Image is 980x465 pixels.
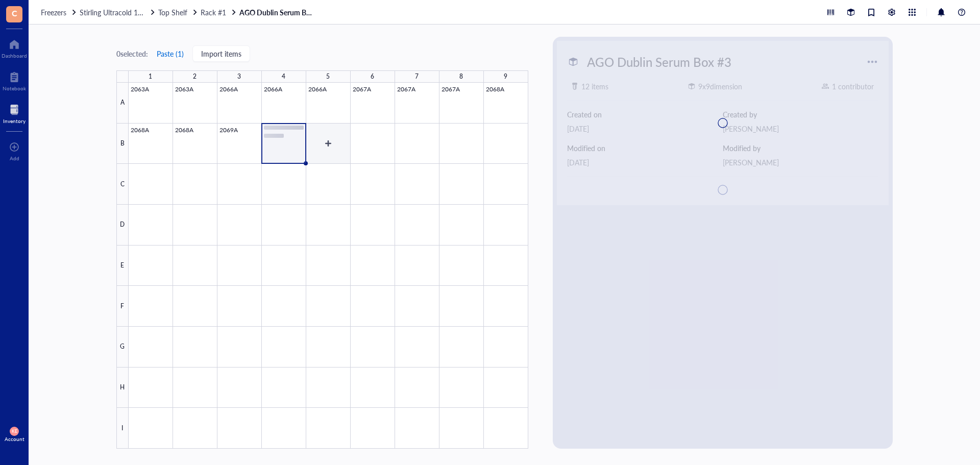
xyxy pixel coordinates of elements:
div: Inventory [3,118,26,124]
div: Dashboard [2,53,27,59]
div: D [116,205,129,246]
a: Dashboard [2,36,27,59]
div: E [116,246,129,286]
a: AGO Dublin Serum Box #3 [239,8,316,17]
div: B [116,124,129,164]
button: Import items [192,45,250,62]
div: 2 [193,70,197,83]
span: Stirling Ultracold 105UE [80,7,155,17]
a: Inventory [3,102,26,124]
span: C [12,7,17,19]
div: C [116,164,129,205]
span: Freezers [41,7,66,17]
div: Notebook [3,85,26,91]
a: Top ShelfRack #1 [158,8,237,17]
span: Rack #1 [201,7,226,17]
span: Top Shelf [158,7,187,17]
a: Stirling Ultracold 105UE [80,8,156,17]
div: 5 [326,70,330,83]
div: 8 [459,70,463,83]
div: 0 selected: [116,48,148,59]
a: Notebook [3,69,26,91]
button: Paste (1) [156,45,184,62]
div: G [116,327,129,368]
div: Account [5,436,24,442]
div: 9 [504,70,507,83]
div: F [116,286,129,327]
div: 1 [149,70,152,83]
span: Import items [201,50,241,58]
div: H [116,368,129,408]
div: I [116,408,129,449]
div: A [116,83,129,124]
div: 4 [282,70,285,83]
div: Add [10,155,19,161]
div: 7 [415,70,419,83]
a: Freezers [41,8,78,17]
span: KE [12,429,17,434]
div: 6 [371,70,374,83]
div: 3 [237,70,241,83]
